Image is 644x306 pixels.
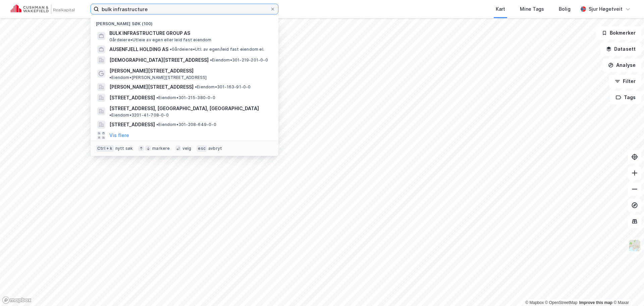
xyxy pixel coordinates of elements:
span: Eiendom • 301-215-380-0-0 [156,95,215,100]
div: Kart [496,5,505,13]
span: • [210,57,212,62]
span: • [195,84,197,89]
span: Gårdeiere • Utl. av egen/leid fast eiendom el. [170,47,264,52]
div: Bolig [559,5,571,13]
span: • [109,75,111,80]
span: Eiendom • 301-163-91-0-0 [195,84,251,90]
div: Ctrl + k [96,145,114,152]
div: markere [152,146,170,151]
div: Kontrollprogram for chat [610,274,644,306]
div: nytt søk [115,146,133,151]
div: Sjur Høgetveit [589,5,623,13]
span: [STREET_ADDRESS], [GEOGRAPHIC_DATA], [GEOGRAPHIC_DATA] [109,104,259,113]
span: [STREET_ADDRESS] [109,121,155,129]
iframe: Chat Widget [610,274,644,306]
span: [STREET_ADDRESS] [109,94,155,102]
span: • [109,113,111,118]
div: avbryt [208,146,222,151]
span: [PERSON_NAME][STREET_ADDRESS] [109,67,194,75]
span: • [156,95,158,100]
span: Eiendom • 301-219-201-0-0 [210,57,268,63]
span: • [170,47,172,52]
div: [PERSON_NAME] søk (100) [91,16,278,28]
span: Eiendom • 3201-41-708-0-0 [109,113,169,118]
span: Gårdeiere • Utleie av egen eller leid fast eiendom [109,37,212,43]
span: • [156,122,158,127]
div: esc [197,145,207,152]
span: AUSENFJELL HOLDING AS [109,45,168,53]
input: Søk på adresse, matrikkel, gårdeiere, leietakere eller personer [99,4,270,14]
div: velg [182,146,192,151]
span: Eiendom • 301-208-649-0-0 [156,122,216,127]
span: [DEMOGRAPHIC_DATA][STREET_ADDRESS] [109,56,209,64]
img: cushman-wakefield-realkapital-logo.202ea83816669bd177139c58696a8fa1.svg [11,4,74,14]
span: [PERSON_NAME][STREET_ADDRESS] [109,83,194,91]
div: Mine Tags [520,5,544,13]
button: Vis flere [109,131,129,139]
span: Eiendom • [PERSON_NAME][STREET_ADDRESS] [109,75,207,80]
span: BULK INFRASTRUCTURE GROUP AS [109,29,270,37]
